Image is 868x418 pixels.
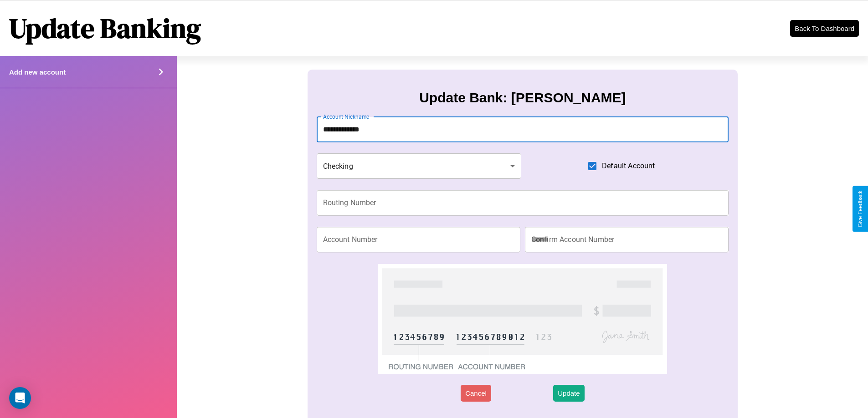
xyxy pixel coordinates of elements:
img: check [378,264,667,374]
div: Give Feedback [857,191,863,227]
span: Default Account [602,161,655,171]
button: Update [553,385,584,402]
button: Cancel [461,385,491,402]
h4: Add new account [9,68,66,76]
h3: Update Bank: [PERSON_NAME] [419,90,626,106]
div: Open Intercom Messenger [9,387,31,409]
div: Checking [317,153,522,179]
h1: Update Banking [9,10,201,47]
button: Back To Dashboard [790,20,859,37]
label: Account Nickname [323,113,370,121]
